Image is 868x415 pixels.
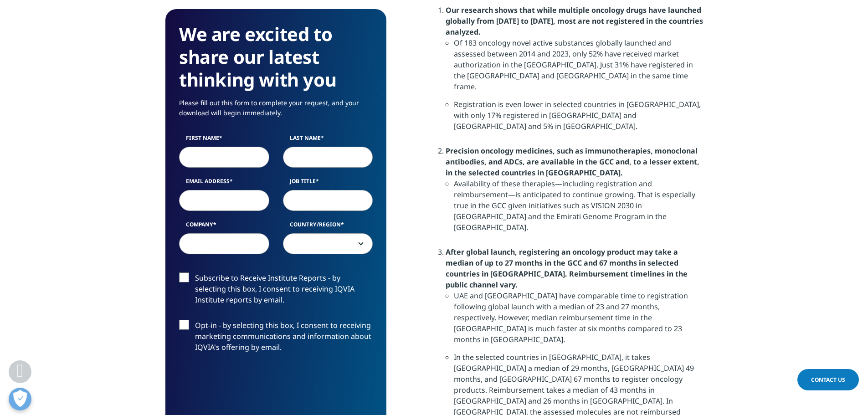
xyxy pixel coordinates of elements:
strong: After global launch, registering an oncology product may take a median of up to 27 months in the ... [446,247,688,290]
label: Email Address [179,177,269,190]
label: Company [179,220,269,233]
label: Opt-in - by selecting this box, I consent to receiving marketing communications and information a... [179,320,373,358]
button: Open Preferences [9,388,31,410]
li: Registration is even lower in selected countries in [GEOGRAPHIC_DATA], with only 17% registered i... [454,99,703,138]
li: Availability of these therapies—including registration and reimbursement—is anticipated to contin... [454,178,703,240]
label: Subscribe to Receive Institute Reports - by selecting this box, I consent to receiving IQVIA Inst... [179,272,373,310]
label: First Name [179,134,269,147]
span: Contact Us [811,376,845,384]
strong: Our research shows that while multiple oncology drugs have launched globally from [DATE] to [DATE... [446,5,703,37]
a: Contact Us [797,369,859,390]
label: Country/Region [283,220,373,233]
li: UAE and [GEOGRAPHIC_DATA] have comparable time to registration following global launch with a med... [454,290,703,352]
iframe: reCAPTCHA [179,367,318,403]
label: Last Name [283,134,373,147]
label: Job Title [283,177,373,190]
p: Please fill out this form to complete your request, and your download will begin immediately. [179,98,373,125]
strong: Precision oncology medicines, such as immunotherapies, monoclonal antibodies, and ADCs, are avail... [446,146,699,178]
h3: We are excited to share our latest thinking with you [179,23,373,91]
li: Of 183 oncology novel active substances globally launched and assessed between 2014 and 2023, onl... [454,37,703,99]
